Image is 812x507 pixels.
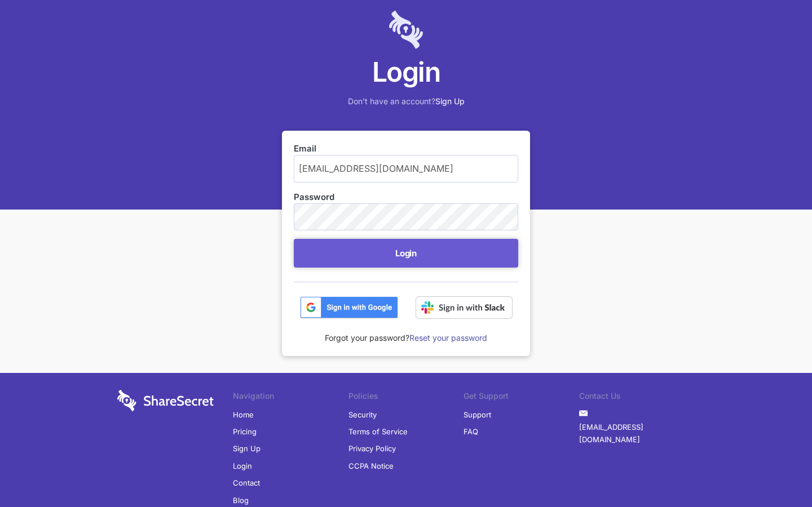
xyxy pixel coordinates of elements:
[348,390,464,406] li: Policies
[435,96,465,106] a: Sign Up
[233,423,257,440] a: Pricing
[294,143,518,155] label: Email
[464,390,579,406] li: Get Support
[348,423,408,440] a: Terms of Service
[416,296,513,319] img: Sign in with Slack
[233,474,260,491] a: Contact
[117,390,214,411] img: logo-wordmark-white-trans-d4663122ce5f474addd5e946df7df03e33cb6a1c49d2221995e7729f52c070b2.svg
[294,319,518,344] div: Forgot your password?
[233,406,254,423] a: Home
[579,390,695,406] li: Contact Us
[233,440,261,457] a: Sign Up
[464,423,478,440] a: FAQ
[348,457,394,474] a: CCPA Notice
[294,239,518,268] button: Login
[409,333,487,343] a: Reset your password
[389,11,423,49] img: logo-lt-purple-60x68@2x-c671a683ea72a1d466fb5d642181eefbee81c4e10ba9aed56c8e1d7e762e8086.png
[233,457,252,474] a: Login
[579,419,695,448] a: [EMAIL_ADDRESS][DOMAIN_NAME]
[294,191,518,203] label: Password
[348,406,377,423] a: Security
[300,296,398,319] img: btn_google_signin_dark_normal_web@2x-02e5a4921c5dab0481f19210d7229f84a41d9f18e5bdafae021273015eeb...
[464,406,491,423] a: Support
[233,390,348,406] li: Navigation
[348,440,396,457] a: Privacy Policy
